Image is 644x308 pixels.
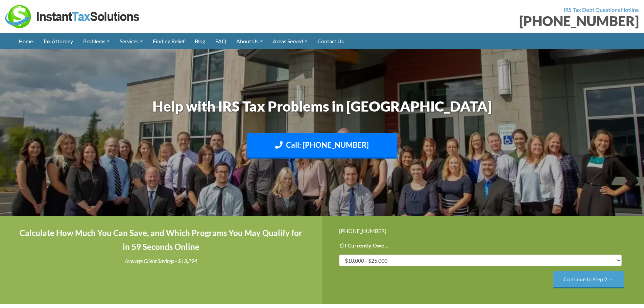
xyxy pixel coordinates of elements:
[312,33,349,49] a: Contact Us
[553,271,624,288] input: Continue to Step 2 →
[210,33,231,49] a: FAQ
[135,96,510,116] h1: Help with IRS Tax Problems in [GEOGRAPHIC_DATA]
[5,13,140,19] a: Instant Tax Solutions Logo
[17,226,305,254] h4: Calculate How Much You Can Save, and Which Programs You May Qualify for in 59 Seconds Online
[268,33,312,49] a: Areas Served
[5,5,140,28] img: Instant Tax Solutions Logo
[14,33,38,49] a: Home
[231,33,268,49] a: About Us
[190,33,210,49] a: Blog
[38,33,78,49] a: Tax Attorney
[339,226,627,235] div: [PHONE_NUMBER]
[148,33,190,49] a: Finding Relief
[115,33,148,49] a: Services
[564,6,639,13] strong: IRS Tax Debt Questions Hotline
[327,14,639,28] div: [PHONE_NUMBER]
[125,258,197,264] i: Average Client Savings - $13,294
[247,133,397,159] a: Call: [PHONE_NUMBER]
[339,242,388,249] label: 1) I Currently Owe...
[78,33,115,49] a: Problems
